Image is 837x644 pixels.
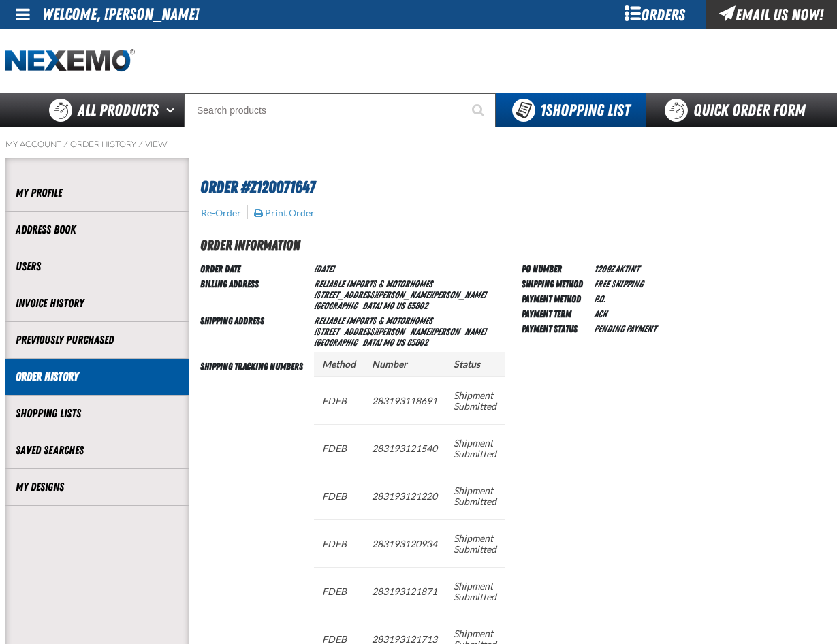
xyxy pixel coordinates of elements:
a: My Profile [16,185,179,201]
a: Address Book [16,222,179,238]
a: Shopping Lists [16,406,179,421]
span: Order #Z120071647 [200,178,315,197]
td: Shipping Method [522,276,588,291]
span: RELIABLE IMPORTS & MOTORHOMES [314,315,432,326]
span: Free Shipping [594,278,643,289]
td: 283193121540 [364,424,445,472]
span: US [396,337,405,348]
a: View [145,139,168,150]
a: Home [5,49,135,73]
bdo: 65802 [407,300,428,311]
td: Shipment Submitted [445,519,505,567]
button: Start Searching [462,93,496,127]
td: Shipment Submitted [445,472,505,519]
a: My Designs [16,479,179,495]
a: Invoice History [16,295,179,311]
span: [GEOGRAPHIC_DATA] [314,337,381,348]
a: Order History [70,139,136,150]
img: Nexemo logo [5,49,135,73]
strong: 1 [540,101,546,120]
bdo: 65802 [407,337,428,348]
span: [DATE] [314,263,334,274]
span: Pending payment [594,323,656,334]
span: / [138,139,143,150]
td: Shipment Submitted [445,567,505,615]
td: Shipment Submitted [445,376,505,424]
span: P.O. [594,293,605,304]
a: My Account [5,139,61,150]
a: Users [16,259,179,274]
th: Number [364,352,445,377]
td: PO Number [522,261,588,276]
span: Shopping List [540,101,630,120]
a: Quick Order Form [646,93,831,127]
td: 283193118691 [364,376,445,424]
span: / [63,139,68,150]
td: 283193121871 [364,567,445,615]
th: Status [445,352,505,377]
a: Saved Searches [16,442,179,458]
input: Search [184,93,496,127]
td: Payment Status [522,321,588,336]
span: US [396,300,405,311]
span: All Products [78,98,159,123]
a: Previously Purchased [16,332,179,348]
td: 283193120934 [364,519,445,567]
td: Payment Term [522,306,588,321]
span: [STREET_ADDRESS][PERSON_NAME][PERSON_NAME] [314,289,486,300]
td: FDEB [314,424,364,472]
td: FDEB [314,519,364,567]
span: 1209zaktint [594,263,639,274]
span: MO [383,337,394,348]
button: You have 1 Shopping List. Open to view details [496,93,646,127]
td: FDEB [314,472,364,519]
td: Shipment Submitted [445,424,505,472]
span: MO [383,300,394,311]
nav: Breadcrumbs [5,139,832,150]
td: FDEB [314,567,364,615]
span: ACH [594,308,607,319]
td: Payment Method [522,291,588,306]
td: 283193121220 [364,472,445,519]
td: Billing Address [200,276,309,312]
td: FDEB [314,376,364,424]
td: Shipping Address [200,312,309,349]
button: Re-Order [200,207,242,219]
a: Order History [16,369,179,385]
button: Print Order [253,207,315,219]
span: [STREET_ADDRESS][PERSON_NAME][PERSON_NAME] [314,326,486,337]
button: Open All Products pages [161,93,184,127]
span: RELIABLE IMPORTS & MOTORHOMES [314,278,432,289]
h2: Order Information [200,235,832,255]
th: Method [314,352,364,377]
span: [GEOGRAPHIC_DATA] [314,300,381,311]
td: Order Date [200,261,309,276]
